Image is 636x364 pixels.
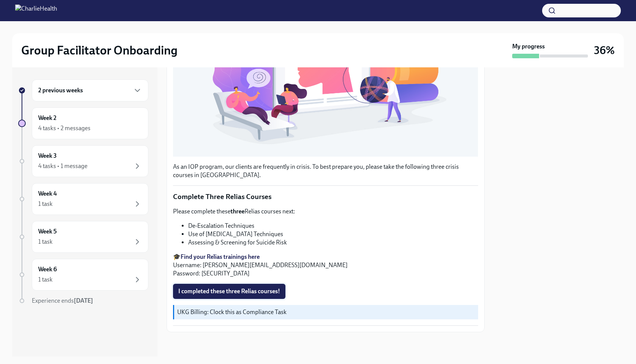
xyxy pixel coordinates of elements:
p: UKG Billing: Clock this as Compliance Task [177,308,475,316]
img: CharlieHealth [15,5,57,17]
span: Experience ends [32,297,93,304]
p: Complete Three Relias Courses [173,192,478,202]
p: As an IOP program, our clients are frequently in crisis. To best prepare you, please take the fol... [173,163,478,179]
h6: Week 2 [38,114,56,122]
h6: 2 previous weeks [38,86,83,95]
h6: Week 3 [38,152,57,160]
strong: My progress [512,42,545,51]
a: Week 34 tasks • 1 message [18,145,148,177]
a: Week 61 task [18,259,148,291]
strong: three [231,208,245,215]
h2: Group Facilitator Onboarding [21,43,178,58]
div: 2 previous weeks [32,79,148,101]
div: 4 tasks • 2 messages [38,124,90,132]
li: Use of [MEDICAL_DATA] Techniques [188,230,478,238]
p: 🎓 Username: [PERSON_NAME][EMAIL_ADDRESS][DOMAIN_NAME] Password: [SECURITY_DATA] [173,253,478,278]
div: 1 task [38,238,53,246]
a: Week 51 task [18,221,148,253]
a: Week 41 task [18,183,148,215]
strong: [DATE] [74,297,93,304]
a: Find your Relias trainings here [181,253,260,260]
h3: 36% [594,44,615,57]
p: Please complete these Relias courses next: [173,207,478,216]
div: 4 tasks • 1 message [38,162,87,170]
button: I completed these three Relias courses! [173,284,285,299]
li: De-Escalation Techniques [188,222,478,230]
li: Assessing & Screening for Suicide Risk [188,238,478,247]
h6: Week 6 [38,265,57,274]
h6: Week 4 [38,190,57,198]
span: I completed these three Relias courses! [178,288,280,295]
div: 1 task [38,200,53,208]
a: Week 24 tasks • 2 messages [18,107,148,139]
div: 1 task [38,275,53,284]
h6: Week 5 [38,227,57,236]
